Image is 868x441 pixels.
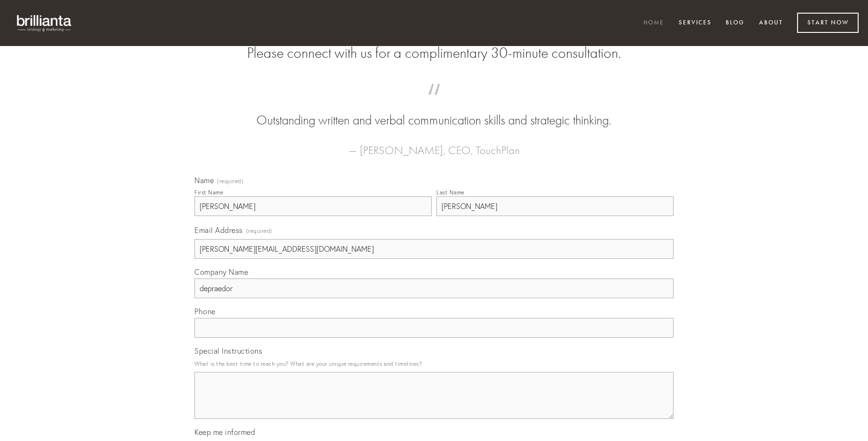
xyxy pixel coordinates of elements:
[436,189,465,196] div: Last Name
[194,225,243,235] span: Email Address
[217,178,243,184] span: (required)
[246,224,272,237] span: (required)
[9,9,80,37] img: brillianta - research, strategy, marketing
[673,15,718,31] a: Services
[194,307,216,316] span: Phone
[194,267,248,277] span: Company Name
[209,130,659,160] figcaption: — [PERSON_NAME], CEO, TouchPlan
[720,15,751,31] a: Blog
[194,176,214,185] span: Name
[194,427,255,437] span: Keep me informed
[753,15,789,31] a: About
[209,93,659,130] blockquote: Outstanding written and verbal communication skills and strategic thinking.
[194,189,223,196] div: First Name
[209,93,659,111] span: “
[194,346,262,356] span: Special Instructions
[797,13,859,33] a: Start Now
[637,15,670,31] a: Home
[194,44,674,62] h2: Please connect with us for a complimentary 30-minute consultation.
[194,357,674,370] p: What is the best time to reach you? What are your unique requirements and timelines?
